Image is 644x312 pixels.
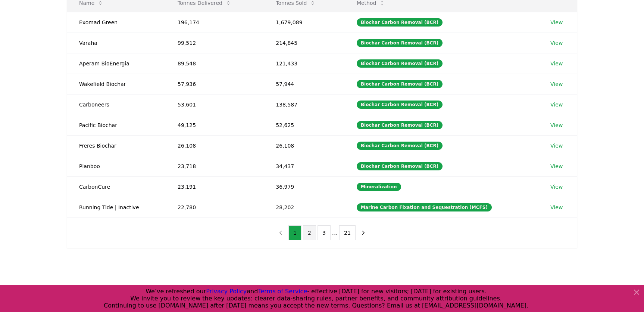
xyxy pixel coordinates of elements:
[67,135,166,156] td: Freres Biochar
[318,225,331,240] button: 3
[166,176,264,197] td: 23,191
[357,59,443,68] div: Biochar Carbon Removal (BCR)
[357,203,492,211] div: Marine Carbon Fixation and Sequestration (MCFS)
[550,80,563,88] a: View
[264,12,345,33] td: 1,679,089
[67,74,166,94] td: Wakefield Biochar
[357,101,443,109] div: Biochar Carbon Removal (BCR)
[550,60,563,67] a: View
[550,204,563,211] a: View
[357,183,401,191] div: Mineralization
[264,94,345,115] td: 138,587
[288,225,301,240] button: 1
[357,225,370,240] button: next page
[550,19,563,26] a: View
[357,121,443,129] div: Biochar Carbon Removal (BCR)
[67,33,166,53] td: Varaha
[303,225,316,240] button: 2
[264,74,345,94] td: 57,944
[166,94,264,115] td: 53,601
[166,74,264,94] td: 57,936
[357,162,443,170] div: Biochar Carbon Removal (BCR)
[357,18,443,27] div: Biochar Carbon Removal (BCR)
[67,115,166,135] td: Pacific Biochar
[166,53,264,74] td: 89,548
[67,94,166,115] td: Carboneers
[550,163,563,170] a: View
[67,156,166,176] td: Planboo
[264,135,345,156] td: 26,108
[264,156,345,176] td: 34,437
[550,121,563,129] a: View
[264,115,345,135] td: 52,625
[332,228,338,237] li: ...
[550,39,563,47] a: View
[67,53,166,74] td: Aperam BioEnergia
[264,53,345,74] td: 121,433
[166,156,264,176] td: 23,718
[357,142,443,150] div: Biochar Carbon Removal (BCR)
[166,197,264,217] td: 22,780
[166,33,264,53] td: 99,512
[550,101,563,108] a: View
[550,142,563,149] a: View
[264,176,345,197] td: 36,979
[166,115,264,135] td: 49,125
[166,12,264,33] td: 196,174
[339,225,356,240] button: 21
[67,197,166,217] td: Running Tide | Inactive
[357,80,443,88] div: Biochar Carbon Removal (BCR)
[166,135,264,156] td: 26,108
[264,197,345,217] td: 28,202
[67,176,166,197] td: CarbonCure
[264,33,345,53] td: 214,845
[357,39,443,47] div: Biochar Carbon Removal (BCR)
[550,183,563,191] a: View
[67,12,166,33] td: Exomad Green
